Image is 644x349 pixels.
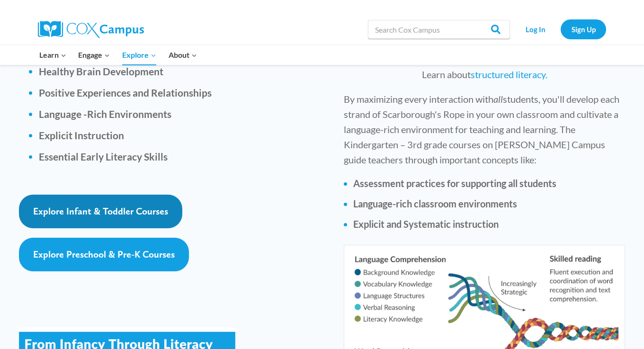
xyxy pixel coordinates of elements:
p: By maximizing every interaction with students, you'll develop each strand of Scarborough's Rope i... [344,91,625,167]
a: Sign Up [561,19,606,39]
p: Learn about [344,67,625,82]
strong: Assessment practices for supporting all students [353,178,556,189]
span: Explore Infant & Toddler Courses [33,206,168,217]
i: all [493,93,503,105]
a: structured literacy. [471,69,547,80]
button: Child menu of Engage [72,45,116,65]
strong: Healthy Brain Development [39,65,163,77]
img: Cox Campus [38,21,144,38]
span: Explore Preschool & Pre-K Courses [33,249,175,260]
button: Child menu of Learn [33,45,72,65]
a: Explore Infant & Toddler Courses [19,195,182,228]
b: Explicit Instruction [39,129,124,141]
input: Search Cox Campus [368,20,510,39]
button: Child menu of About [162,45,203,65]
a: Explore Preschool & Pre-K Courses [19,238,189,271]
b: Essential Early Literacy Skills [39,151,168,162]
strong: Language-rich classroom environments [353,198,517,209]
b: Positive Experiences and Relationships [39,87,212,98]
button: Child menu of Explore [116,45,162,65]
b: Language -Rich Environments [39,108,171,120]
strong: Explicit and Systematic instruction [353,218,499,230]
a: Log In [515,19,556,39]
nav: Primary Navigation [33,45,203,65]
nav: Secondary Navigation [515,19,606,39]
